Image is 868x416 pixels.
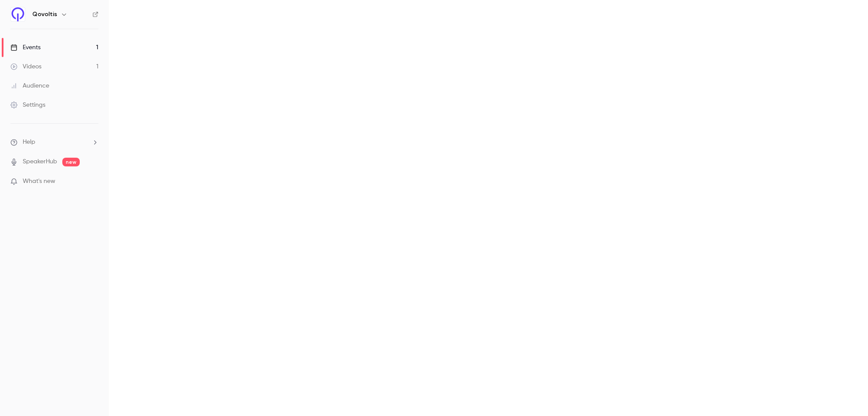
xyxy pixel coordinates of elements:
[23,177,55,186] span: What's new
[10,138,98,147] li: help-dropdown-opener
[23,157,57,166] a: SpeakerHub
[10,62,41,71] div: Videos
[32,10,57,19] h6: Qovoltis
[11,7,25,21] img: Qovoltis
[62,158,80,166] span: new
[10,101,45,109] div: Settings
[10,81,49,90] div: Audience
[23,138,35,147] span: Help
[10,43,41,52] div: Events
